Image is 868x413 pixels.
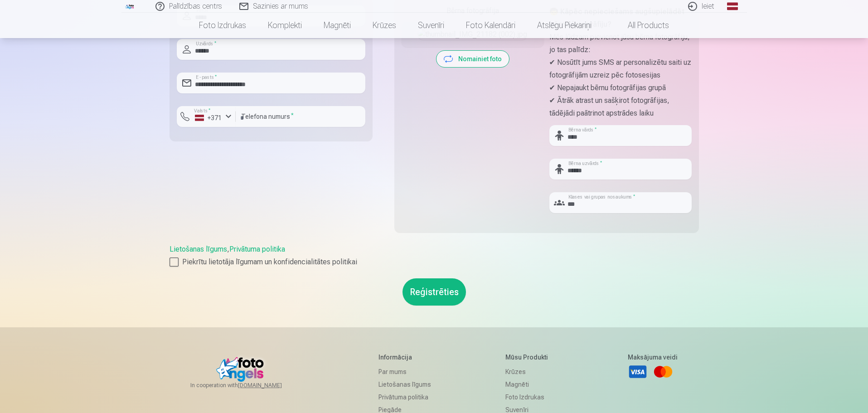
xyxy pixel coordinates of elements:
label: Valsts [191,107,213,114]
a: Magnēti [313,13,362,38]
a: Privātuma politika [378,391,431,403]
a: Magnēti [505,378,553,391]
a: Par mums [378,365,431,378]
span: In cooperation with [190,382,304,389]
div: , [170,244,699,267]
button: Nomainiet foto [436,51,509,67]
a: Komplekti [257,13,313,38]
a: Suvenīri [407,13,455,38]
button: Valsts*+371 [177,106,236,127]
p: ✔ Nepajaukt bērnu fotogrāfijas grupā [549,82,692,94]
p: Mēs lūdzam pievienot jūsu bērna fotogrāfiju, jo tas palīdz: [549,31,692,56]
a: Mastercard [653,362,673,382]
h5: Maksājuma veidi [628,353,678,362]
label: Piekrītu lietotāja līgumam un konfidencialitātes politikai [170,257,699,267]
a: Atslēgu piekariņi [526,13,602,38]
a: [DOMAIN_NAME] [238,382,304,389]
a: Foto kalendāri [455,13,526,38]
p: ✔ Ātrāk atrast un sašķirot fotogrāfijas, tādējādi paātrinot apstrādes laiku [549,94,692,120]
p: ✔ Nosūtīt jums SMS ar personalizētu saiti uz fotogrāfijām uzreiz pēc fotosesijas [549,56,692,82]
a: All products [602,13,680,38]
a: Krūzes [362,13,407,38]
div: +371 [195,113,222,122]
a: Lietošanas līgums [378,378,431,391]
button: Reģistrēties [402,278,466,306]
a: Lietošanas līgums [170,245,227,253]
a: Privātuma politika [229,245,285,253]
a: Visa [628,362,648,382]
img: /fa1 [125,4,135,9]
a: Krūzes [505,365,553,378]
h5: Informācija [378,353,431,362]
a: Foto izdrukas [505,391,553,403]
h5: Mūsu produkti [505,353,553,362]
a: Foto izdrukas [188,13,257,38]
